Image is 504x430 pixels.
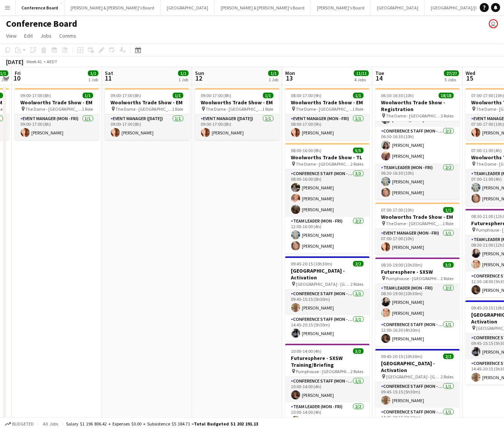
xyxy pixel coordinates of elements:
span: 06:30-16:30 (10h) [381,93,414,98]
h3: Futuresphere - SXSW Training/Briefing [285,355,370,368]
span: 3 Roles [441,113,454,119]
span: 1/1 [173,93,183,98]
span: Wed [466,70,475,76]
span: 1 Role [263,106,274,112]
app-card-role: Conference Staff (Mon - Fri)2/206:30-16:30 (10h)[PERSON_NAME][PERSON_NAME] [375,127,460,163]
span: 1/1 [353,93,364,98]
span: 1/1 [178,70,189,76]
span: 07:00-17:00 (10h) [381,207,414,213]
span: 07:00-11:00 (4h) [472,148,502,153]
span: 08:30-19:00 (10h30m) [381,262,423,268]
span: 2 Roles [351,369,364,374]
app-card-role: Event Manager (Mon - Fri)1/107:00-17:00 (10h)[PERSON_NAME] [375,229,460,255]
app-card-role: Conference Staff (Mon - Fri)1/114:45-20:15 (5h30m)[PERSON_NAME] [285,315,370,341]
h3: Woolworths Trade Show - TL [285,154,370,161]
app-card-role: Conference Staff (Mon - Fri)1/110:00-14:00 (4h)[PERSON_NAME] [285,377,370,403]
span: The Dome - [GEOGRAPHIC_DATA] [296,106,353,112]
span: 2 Roles [351,281,364,287]
div: [DATE] [6,58,23,66]
span: Pumphouse - [GEOGRAPHIC_DATA] [386,276,441,281]
span: 5/5 [353,148,364,153]
span: The Dome - [GEOGRAPHIC_DATA] [116,106,172,112]
span: 2 Roles [441,276,454,281]
app-job-card: 06:30-16:30 (10h)18/18Woolworths Trade Show - Registration The Dome - [GEOGRAPHIC_DATA]3 Roles[PE... [375,88,460,200]
span: 15 [464,74,475,82]
span: 13 [284,74,295,82]
h3: [GEOGRAPHIC_DATA] - Activation [285,267,370,281]
span: The Dome - [GEOGRAPHIC_DATA] [386,221,443,226]
span: 08:00-17:00 (9h) [291,93,322,98]
span: 3/3 [353,348,364,354]
span: 09:00-17:00 (8h) [111,93,141,98]
span: The Dome - [GEOGRAPHIC_DATA] [206,106,263,112]
button: [GEOGRAPHIC_DATA] [371,0,425,15]
a: Jobs [37,31,55,41]
h3: Woolworths Trade Show - EM [375,213,460,220]
div: 4 Jobs [354,77,369,82]
span: 09:00-17:00 (8h) [201,93,232,98]
app-card-role: Team Leader (Mon - Fri)2/206:30-16:30 (10h)[PERSON_NAME][PERSON_NAME] [375,163,460,200]
span: The Dome - [GEOGRAPHIC_DATA] [26,106,82,112]
button: [PERSON_NAME] & [PERSON_NAME]'s Board [215,0,311,15]
span: 10 [14,74,21,82]
app-job-card: 08:30-19:00 (10h30m)3/3Futuresphere - SXSW Pumphouse - [GEOGRAPHIC_DATA]2 RolesTeam Leader (Mon -... [375,258,460,346]
h3: Woolworths Trade Show - EM [285,99,370,106]
button: [GEOGRAPHIC_DATA] [161,0,215,15]
h3: Woolworths Trade Show - EM [15,99,99,106]
span: 2/2 [443,354,454,359]
h3: Woolworths Trade Show - Registration [375,99,460,113]
h1: Conference Board [6,18,77,29]
a: Edit [21,31,36,41]
span: [GEOGRAPHIC_DATA] - [GEOGRAPHIC_DATA] [296,281,351,287]
span: 1/1 [443,207,454,213]
a: Comms [56,31,79,41]
app-job-card: 09:45-20:15 (10h30m)2/2[GEOGRAPHIC_DATA] - Activation [GEOGRAPHIC_DATA] - [GEOGRAPHIC_DATA]2 Role... [285,256,370,341]
span: 11/11 [354,70,369,76]
app-card-role: Conference Staff (Mon - Fri)1/112:00-16:30 (4h30m)[PERSON_NAME] [375,320,460,346]
span: The Dome - [GEOGRAPHIC_DATA] [296,161,351,167]
button: [PERSON_NAME]'s Board [311,0,371,15]
div: AEDT [47,59,57,64]
span: 2 Roles [441,374,454,380]
app-user-avatar: Kristelle Bristow [489,19,498,28]
button: Conference Board [15,0,65,15]
app-card-role: Conference Staff (Mon - Fri)1/109:45-15:15 (5h30m)[PERSON_NAME] [375,382,460,408]
span: [GEOGRAPHIC_DATA] - [GEOGRAPHIC_DATA] [386,374,441,380]
h3: [GEOGRAPHIC_DATA] - Activation [375,360,460,374]
app-job-card: 09:00-17:00 (8h)1/1Woolworths Trade Show - EM The Dome - [GEOGRAPHIC_DATA]1 RoleEvent Manager (Mo... [15,88,99,140]
span: 1 Role [172,106,183,112]
span: View [6,32,17,39]
span: 11 [104,74,113,82]
h3: Woolworths Trade Show - EM [105,99,189,106]
span: 1 Role [82,106,93,112]
div: 09:00-17:00 (8h)1/1Woolworths Trade Show - EM The Dome - [GEOGRAPHIC_DATA]1 RoleEvent Manager ([D... [195,88,280,140]
span: Budgeted [12,421,34,427]
div: 1 Job [88,77,98,82]
app-card-role: Conference Staff (Mon - Fri)1/109:45-15:15 (5h30m)[PERSON_NAME] [285,290,370,315]
app-card-role: Event Manager ([DATE])1/109:00-17:00 (8h)[PERSON_NAME] [195,114,280,140]
span: 1/1 [263,93,274,98]
span: 2 Roles [351,161,364,167]
span: 12 [194,74,204,82]
div: 07:00-17:00 (10h)1/1Woolworths Trade Show - EM The Dome - [GEOGRAPHIC_DATA]1 RoleEvent Manager (M... [375,203,460,255]
span: 08:00-16:00 (8h) [291,148,322,153]
span: Jobs [40,32,52,39]
app-job-card: 08:00-17:00 (9h)1/1Woolworths Trade Show - EM The Dome - [GEOGRAPHIC_DATA]1 RoleEvent Manager (Mo... [285,88,370,140]
span: 09:00-17:00 (8h) [21,93,51,98]
span: The Dome - [GEOGRAPHIC_DATA] [386,113,441,119]
app-card-role: Conference Staff (Mon - Fri)3/308:00-16:00 (8h)[PERSON_NAME][PERSON_NAME][PERSON_NAME] [285,169,370,217]
app-job-card: 09:00-17:00 (8h)1/1Woolworths Trade Show - EM The Dome - [GEOGRAPHIC_DATA]1 RoleEvent Manager ([D... [105,88,189,140]
span: 1 Role [353,106,364,112]
span: Pumphouse - [GEOGRAPHIC_DATA] [296,369,351,374]
span: 1 Role [443,221,454,226]
div: 1 Job [178,77,188,82]
app-card-role: Event Manager (Mon - Fri)1/109:00-17:00 (8h)[PERSON_NAME] [15,114,99,140]
h3: Woolworths Trade Show - EM [195,99,280,106]
app-card-role: Event Manager ([DATE])1/109:00-17:00 (8h)[PERSON_NAME] [105,114,189,140]
button: Budgeted [4,420,35,428]
div: 5 Jobs [444,77,459,82]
